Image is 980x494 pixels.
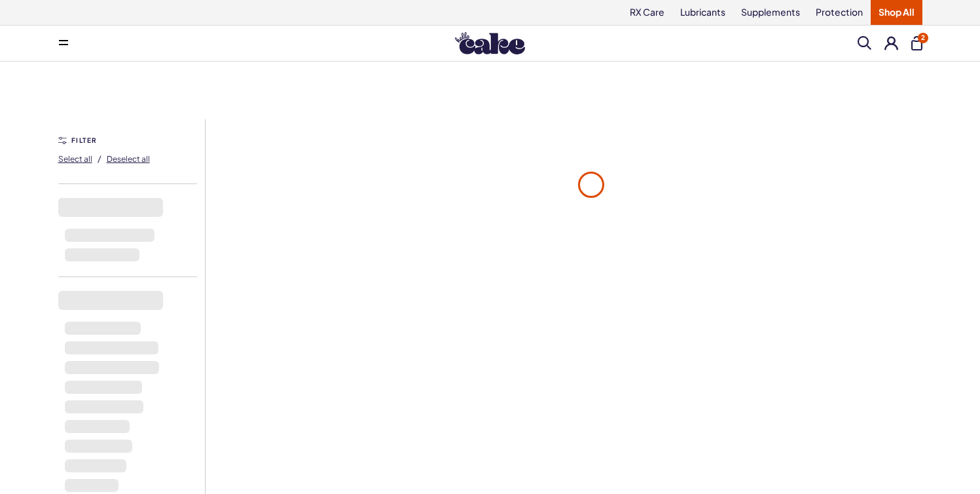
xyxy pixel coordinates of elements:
[107,148,150,169] button: Deselect all
[918,33,928,43] span: 2
[58,154,92,164] span: Select all
[455,32,525,54] img: Hello Cake
[98,153,101,164] span: /
[58,148,92,169] button: Select all
[107,154,150,164] span: Deselect all
[911,36,922,50] button: 2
